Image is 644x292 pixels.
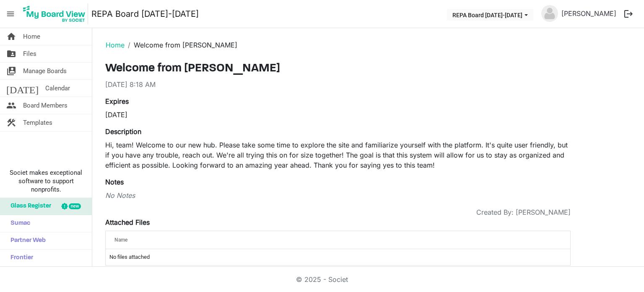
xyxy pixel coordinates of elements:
[6,80,39,97] span: [DATE]
[105,140,571,170] p: Hi, team! Welcome to our new hub. Please take some time to explore the site and familiarize yours...
[105,177,124,187] label: Notes
[21,3,88,24] img: My Board View Logo
[6,63,16,79] span: switch_account
[447,9,533,21] button: REPA Board 2025-2026 dropdownbutton
[296,275,348,284] a: © 2025 - Societ
[6,198,51,215] span: Glass Register
[106,41,125,49] a: Home
[105,217,150,227] label: Attached Files
[105,190,571,200] div: No Notes
[105,126,141,137] label: Description
[23,97,68,114] span: Board Members
[105,79,571,89] div: [DATE] 8:18 AM
[4,168,88,194] span: Societ makes exceptional software to support nonprofits.
[21,3,91,24] a: My Board View Logo
[105,110,332,120] div: [DATE]
[23,63,67,79] span: Manage Boards
[6,250,33,266] span: Frontier
[3,6,18,22] span: menu
[620,5,637,23] button: logout
[6,215,30,232] span: Sumac
[106,249,570,265] td: No files attached
[6,114,16,131] span: construction
[23,114,52,131] span: Templates
[23,28,40,45] span: Home
[69,203,81,209] div: new
[6,232,46,249] span: Partner Web
[125,40,237,50] li: Welcome from [PERSON_NAME]
[91,5,199,22] a: REPA Board [DATE]-[DATE]
[6,45,16,62] span: folder_shared
[23,45,36,62] span: Files
[6,28,16,45] span: home
[105,96,129,106] label: Expires
[105,62,571,76] h3: Welcome from [PERSON_NAME]
[558,5,620,22] a: [PERSON_NAME]
[45,80,70,97] span: Calendar
[476,207,571,217] span: Created By: [PERSON_NAME]
[6,97,16,114] span: people
[114,237,127,243] span: Name
[541,5,558,22] img: no-profile-picture.svg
